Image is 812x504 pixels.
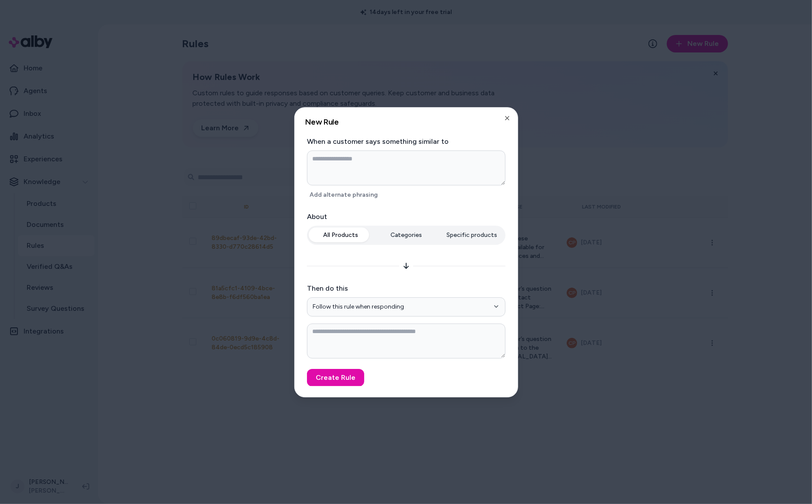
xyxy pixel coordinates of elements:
[309,227,373,243] button: All Products
[307,212,505,222] label: About
[440,227,504,243] button: Specific products
[307,136,505,147] label: When a customer says something similar to
[374,227,438,243] button: Categories
[307,368,364,386] button: Create Rule
[307,189,380,201] button: Add alternate phrasing
[305,118,507,126] h2: New Rule
[307,283,505,294] label: Then do this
